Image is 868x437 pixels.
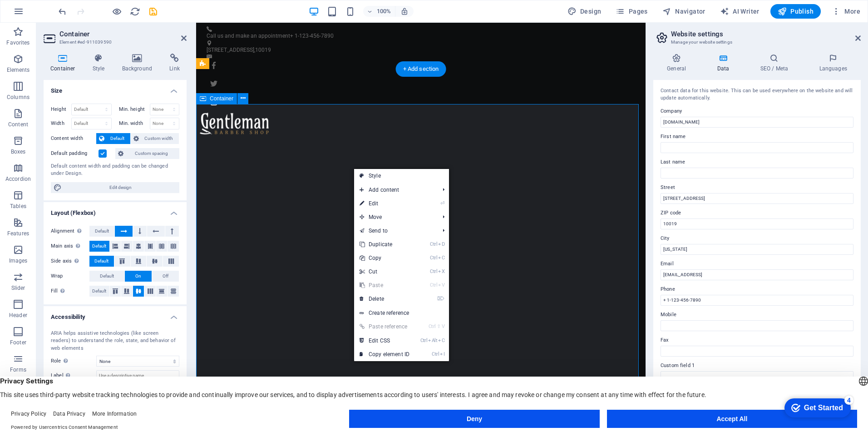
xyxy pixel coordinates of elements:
div: Default content width and padding can be changed under Design. [51,163,179,178]
label: Fill [51,286,89,297]
label: Min. width [119,121,150,126]
a: Style [354,169,449,183]
a: CtrlCCopy [354,251,415,265]
button: undo [57,6,68,17]
h4: Data [703,54,746,73]
button: Custom width [131,133,179,144]
h4: Style [86,54,115,73]
label: Wrap [51,271,89,282]
span: Design [567,7,602,16]
button: Design [564,4,605,19]
a: Ctrl⇧VPaste reference [354,320,415,333]
button: Click here to leave preview mode and continue editing [111,6,122,17]
p: Elements [7,66,30,74]
h4: Background [115,54,163,73]
i: Ctrl [420,338,428,343]
button: Publish [770,4,821,19]
h4: Accessibility [44,306,187,323]
span: Custom spacing [126,148,177,159]
label: Default padding [51,148,99,159]
span: Default [94,256,108,267]
label: Street [661,182,853,193]
i: Ctrl [429,323,436,329]
button: On [125,271,152,282]
button: save [148,6,158,17]
span: Container [210,96,233,101]
label: Content width [51,133,96,144]
label: Phone [661,284,853,295]
label: ZIP code [661,208,853,218]
span: Default [95,226,109,237]
a: ⏎Edit [354,197,415,210]
a: ⌦Delete [354,292,415,306]
label: Company [661,106,853,117]
a: CtrlXCut [354,265,415,278]
h4: SEO / Meta [746,54,805,73]
span: Edit design [64,182,177,193]
button: Default [89,226,114,237]
span: Default [92,286,106,297]
label: Side axis [51,256,89,267]
button: Navigator [659,4,709,19]
button: Default [96,133,130,144]
div: Contact data for this website. This can be used everywhere on the website and will update automat... [661,87,853,102]
p: Footer [10,339,26,346]
h6: 100% [377,6,391,17]
i: Ctrl [430,241,437,247]
p: Favorites [6,39,30,46]
label: Mobile [661,309,853,320]
div: Design (Ctrl+Alt+Y) [564,4,605,19]
p: Features [7,230,29,237]
button: Default [89,286,109,297]
a: CtrlAltCEdit CSS [354,334,415,348]
span: Add content [354,183,435,197]
i: Alt [428,338,437,343]
span: Default [100,271,114,282]
i: On resize automatically adjust zoom level to fit chosen device. [400,7,409,15]
a: CtrlDDuplicate [354,238,415,251]
button: AI Writer [716,4,763,19]
span: Custom width [142,133,177,144]
i: C [438,338,444,343]
i: Ctrl [430,255,437,261]
p: Accordion [5,175,31,183]
span: Navigator [662,7,705,16]
h2: Website settings [671,30,861,38]
h3: Manage your website settings [671,38,843,46]
span: AI Writer [720,7,759,16]
h2: Container [59,30,187,38]
i: I [440,351,444,357]
i: X [438,268,444,274]
div: + Add section [396,61,446,77]
input: Use a descriptive name [96,370,179,381]
span: Off [163,271,168,282]
button: Default [89,241,109,252]
label: Fax [661,335,853,346]
i: Ctrl [432,351,439,357]
label: Width [51,121,71,126]
i: ⇧ [437,323,441,329]
p: Content [8,121,28,128]
h4: Link [163,54,187,73]
p: Columns [7,94,30,101]
button: Default [89,256,114,267]
button: Edit design [51,182,179,193]
label: Main axis [51,241,89,252]
span: Publish [778,7,814,16]
label: City [661,233,853,244]
span: More [832,7,860,16]
label: First name [661,131,853,142]
div: ARIA helps assistive technologies (like screen readers) to understand the role, state, and behavi... [51,330,179,353]
button: Custom spacing [115,148,179,159]
a: CtrlICopy element ID [354,348,415,361]
label: Alignment [51,226,89,237]
p: Images [9,257,28,264]
label: Height [51,107,71,112]
a: Create reference [354,306,449,320]
button: More [828,4,864,19]
button: Default [89,271,124,282]
a: CtrlVPaste [354,278,415,292]
label: Email [661,258,853,269]
button: Off [152,271,179,282]
span: Default [92,241,106,252]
